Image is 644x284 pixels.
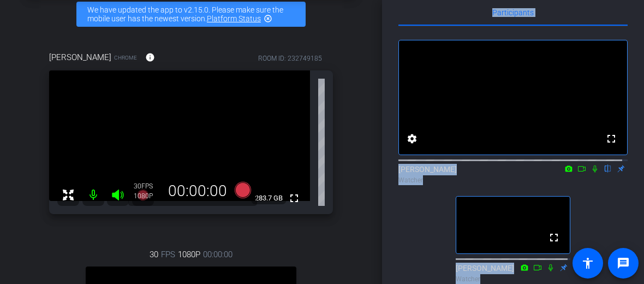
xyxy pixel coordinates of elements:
span: Participants [492,9,534,16]
mat-icon: settings [406,132,419,145]
span: 30 [150,248,158,261]
div: Watcher [398,175,628,185]
mat-icon: info [145,52,155,62]
div: [PERSON_NAME] [456,263,570,284]
mat-icon: fullscreen [288,192,301,205]
mat-icon: accessibility [581,257,594,270]
span: FPS [161,248,175,261]
mat-icon: fullscreen [605,132,618,145]
mat-icon: flip [601,163,615,173]
span: 283.7 GB [251,192,287,205]
div: ROOM ID: 232749185 [258,54,322,63]
mat-icon: fullscreen [547,231,560,244]
span: 00:00:00 [203,248,232,261]
span: 1080P [178,248,200,261]
div: 30 [134,182,161,191]
span: FPS [141,182,153,190]
div: [PERSON_NAME] [398,164,628,185]
div: We have updated the app to v2.15.0. Please make sure the mobile user has the newest version. [76,2,306,27]
a: Platform Status [207,14,261,23]
div: 1080P [134,192,161,200]
span: [PERSON_NAME] [49,51,111,63]
mat-icon: highlight_off [264,14,272,23]
div: 00:00:00 [161,182,234,200]
span: Chrome [114,54,137,62]
mat-icon: message [617,257,630,270]
div: Watcher [456,274,570,284]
